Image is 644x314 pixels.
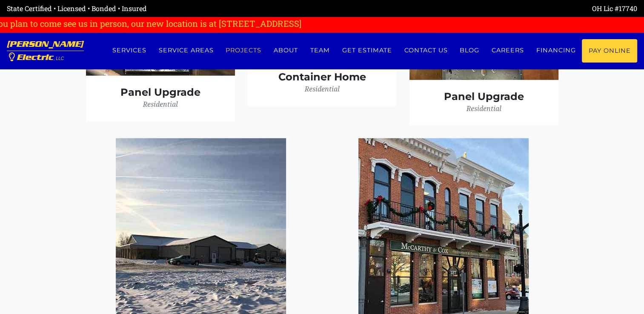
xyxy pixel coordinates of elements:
[420,103,548,115] p: Residential
[97,86,224,99] h4: Panel Upgrade
[336,39,398,62] a: Get estimate
[304,39,336,62] a: Team
[7,3,322,14] div: State Certified • Licensed • Bonded • Insured
[486,39,530,62] a: Careers
[152,39,220,62] a: Service Areas
[322,3,638,14] div: OH Lic #17740
[420,91,548,103] h4: Panel Upgrade
[106,39,152,62] a: Services
[454,39,486,62] a: Blog
[398,39,454,62] a: Contact us
[220,39,268,62] a: Projects
[7,33,84,69] a: [PERSON_NAME] Electric, LLC
[54,56,64,61] span: , LLC
[258,83,386,95] p: Residential
[97,99,224,111] p: Residential
[268,39,304,62] a: About
[530,39,582,62] a: Financing
[258,71,386,83] h4: Container Home
[582,39,637,63] a: Pay Online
